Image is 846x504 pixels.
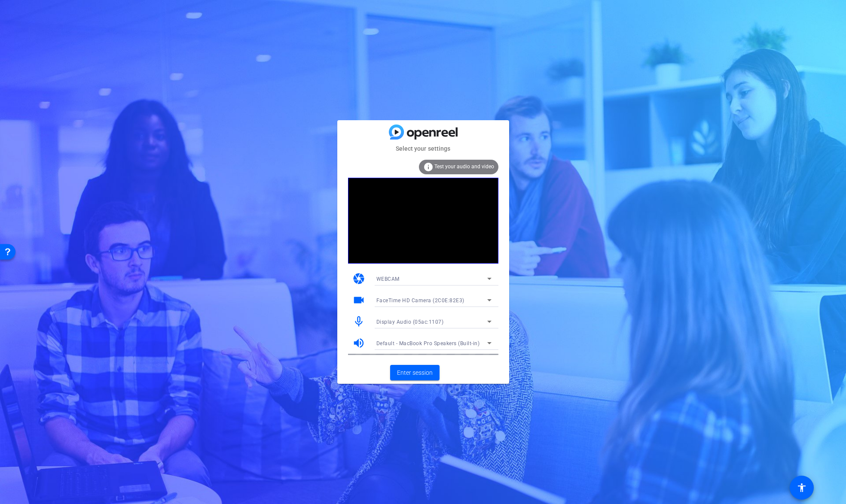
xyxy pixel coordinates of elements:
[352,337,365,349] mat-icon: volume_up
[337,144,509,153] mat-card-subtitle: Select your settings
[423,162,434,172] mat-icon: info
[389,124,458,140] img: blue-gradient.svg
[390,365,440,380] button: Enter session
[397,368,433,377] span: Enter session
[352,294,365,307] mat-icon: videocam
[434,164,494,170] span: Test your audio and video
[376,340,480,346] span: Default - MacBook Pro Speakers (Built-in)
[376,319,444,325] span: Display Audio (05ac:1107)
[352,315,365,328] mat-icon: mic_none
[352,272,365,285] mat-icon: camera
[376,298,464,304] span: FaceTime HD Camera (2C0E:82E3)
[797,483,807,493] mat-icon: accessibility
[376,276,400,282] span: WEBCAM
